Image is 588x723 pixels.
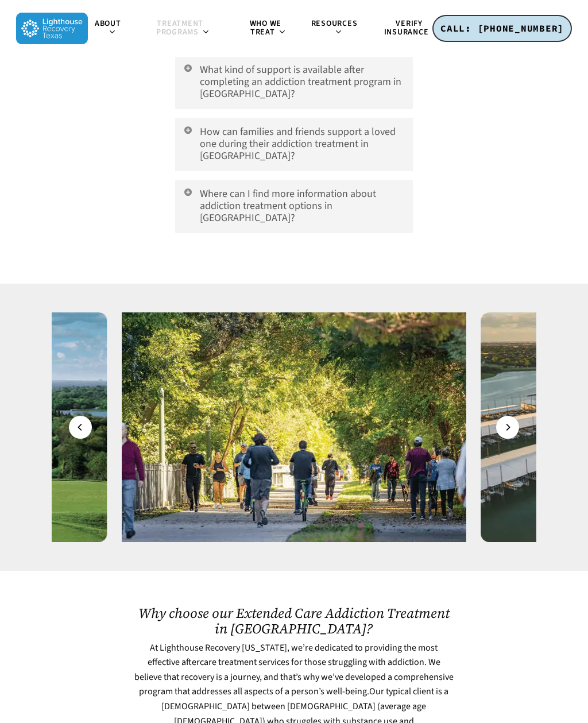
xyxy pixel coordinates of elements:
[496,416,519,439] button: Next
[440,22,564,34] span: CALL: [PHONE_NUMBER]
[16,13,88,44] img: Lighthouse Recovery Texas
[233,20,304,37] a: Who We Treat
[134,20,233,37] a: Treatment Programs
[95,18,121,29] span: About
[432,15,572,42] a: CALL: [PHONE_NUMBER]
[134,605,454,636] h2: Why choose our Extended Care Addiction Treatment in [GEOGRAPHIC_DATA]?
[304,20,370,37] a: Resources
[88,20,134,37] a: About
[156,18,203,38] span: Treatment Programs
[311,18,358,29] span: Resources
[175,56,412,109] a: What kind of support is available after completing an addiction treatment program in [GEOGRAPHIC_...
[122,312,466,542] img: katytrail
[69,416,92,439] button: Previous
[384,18,429,38] span: Verify Insurance
[134,641,454,698] span: At Lighthouse Recovery [US_STATE], we’re dedicated to providing the most effective aftercare trea...
[175,118,412,171] a: How can families and friends support a loved one during their addiction treatment in [GEOGRAPHIC_...
[250,18,282,38] span: Who We Treat
[175,180,412,233] a: Where can I find more information about addiction treatment options in [GEOGRAPHIC_DATA]?
[370,20,454,37] a: Verify Insurance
